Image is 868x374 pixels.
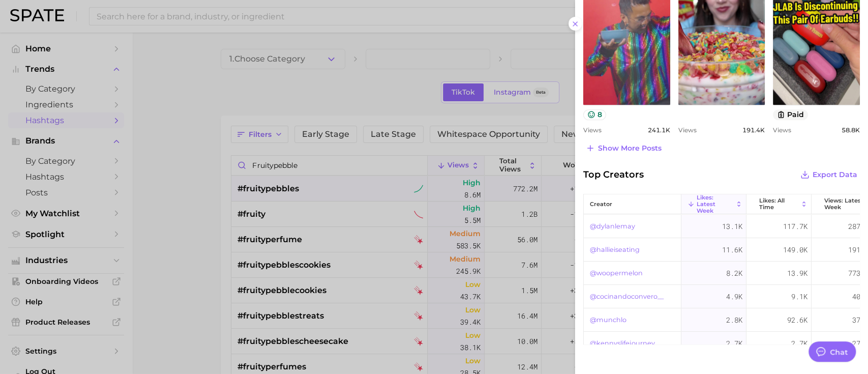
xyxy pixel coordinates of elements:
span: Export Data [813,170,857,179]
span: 58.8k [842,126,860,134]
span: Views [678,126,697,134]
span: Likes: All Time [759,197,798,211]
span: 11.6k [722,244,742,256]
button: Likes: All Time [746,194,812,214]
a: @cocinandoconvero__ [590,291,664,303]
button: Export Data [798,167,860,182]
span: Likes: Latest Week [697,194,733,214]
button: Likes: Latest Week [681,194,746,214]
span: creator [590,201,612,208]
span: 13.9k [787,267,807,279]
span: Views [773,126,791,134]
span: Views: Latest Week [824,197,863,211]
span: 117.7k [783,220,807,233]
span: 8.2k [726,267,742,279]
span: 13.1k [722,220,742,233]
span: 241.1k [648,126,670,134]
a: @dylanlemay [590,220,635,233]
a: @woopermelon [590,267,643,279]
span: 2.8k [726,314,742,326]
span: 191.4k [742,126,765,134]
span: Show more posts [598,144,662,153]
button: paid [773,109,808,120]
span: 4.9k [726,291,742,303]
button: 8 [583,109,606,120]
a: @kennyslifejourney [590,337,655,350]
span: 92.6k [787,314,807,326]
span: 149.0k [783,244,807,256]
span: 9.1k [791,291,807,303]
span: 2.7k [791,337,807,350]
a: @hallieiseating [590,244,640,256]
span: 2.7k [726,337,742,350]
a: @munchlo [590,314,626,326]
button: Show more posts [583,141,664,155]
span: Top Creators [583,167,644,182]
span: Views [583,126,602,134]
